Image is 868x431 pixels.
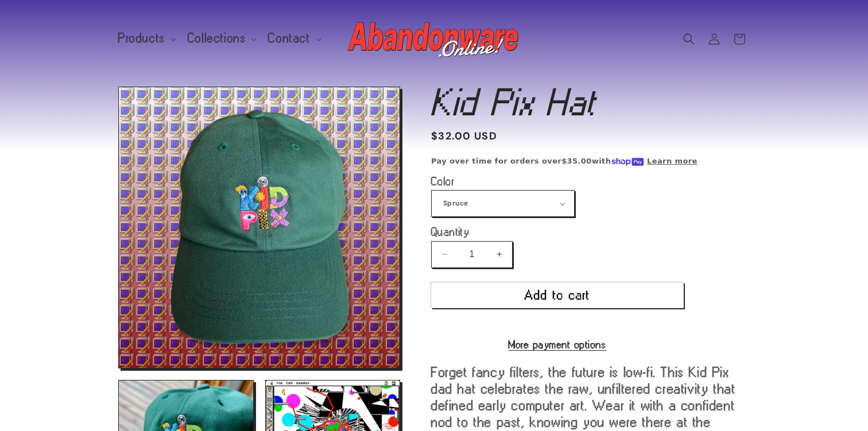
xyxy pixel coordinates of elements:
[111,26,181,51] summary: Products
[268,33,310,44] span: Contact
[431,129,497,144] span: $32.00 USD
[431,87,750,118] h1: Kid Pix Hat
[431,226,684,238] label: Quantity
[431,176,684,187] label: Color
[431,282,684,308] button: Add to cart
[188,33,246,44] span: Collections
[118,33,165,44] span: Products
[676,26,702,52] summary: Search
[344,11,525,66] a: Abandonware
[348,16,520,62] img: Abandonware
[181,26,262,51] summary: Collections
[431,339,684,350] a: More payment options
[261,26,325,51] summary: Contact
